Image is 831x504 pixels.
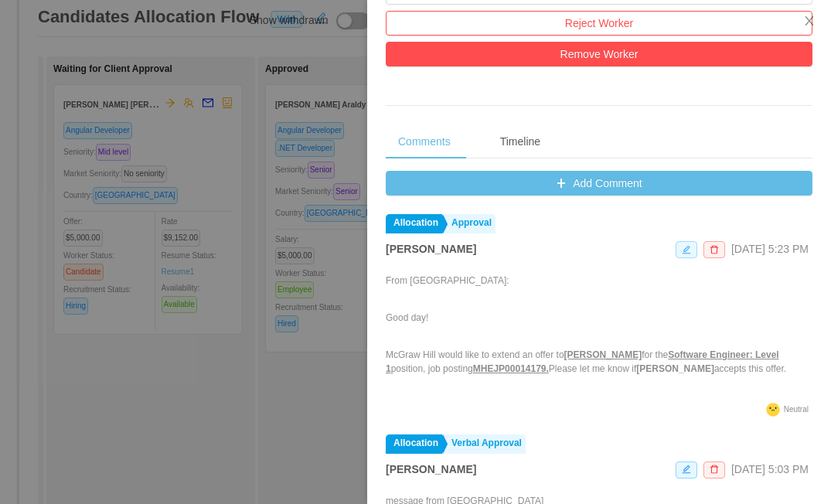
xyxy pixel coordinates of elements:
[710,465,719,474] i: icon: delete
[803,15,816,27] i: icon: close
[386,243,476,255] strong: [PERSON_NAME]
[386,311,812,325] p: Good day!
[386,463,476,475] strong: [PERSON_NAME]
[488,124,553,159] div: Timeline
[386,434,442,454] a: Allocation
[444,434,526,454] a: Verbal Approval
[386,274,812,288] p: From [GEOGRAPHIC_DATA]:
[473,363,549,374] ins: MHEJP00014179.
[784,405,809,414] span: Neutral
[386,124,463,159] div: Comments
[386,348,812,376] p: McGraw Hill would like to extend an offer to for the position, job posting Please let me know if ...
[386,42,812,66] button: Remove Worker
[386,214,442,233] a: Allocation
[386,11,812,36] button: Reject Worker
[444,214,496,233] a: Approval
[710,245,719,254] i: icon: delete
[731,463,809,475] span: [DATE] 5:03 PM
[636,363,714,374] strong: [PERSON_NAME]
[386,171,812,196] button: icon: plusAdd Comment
[682,245,691,254] i: icon: edit
[682,465,691,474] i: icon: edit
[564,349,642,360] ins: [PERSON_NAME]
[731,243,809,255] span: [DATE] 5:23 PM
